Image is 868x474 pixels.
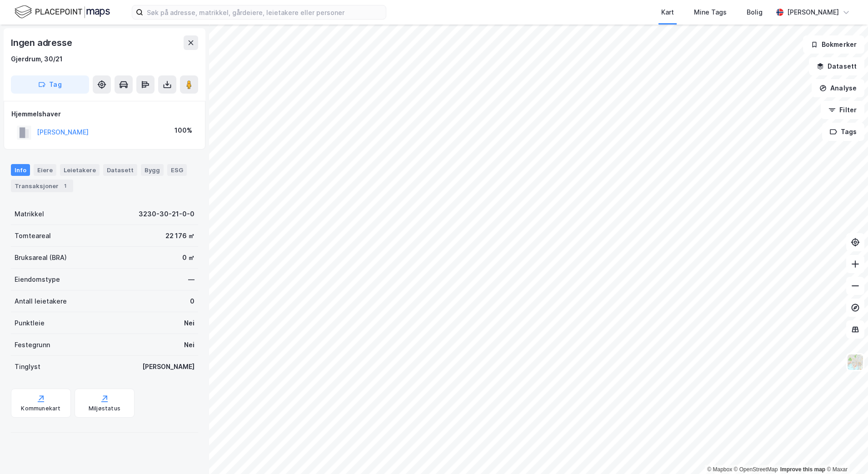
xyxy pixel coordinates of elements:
div: Transaksjoner [11,180,73,192]
div: 100% [175,125,192,136]
div: — [188,274,195,285]
div: Info [11,164,30,176]
div: Kommunekart [21,405,60,412]
div: ESG [167,164,187,176]
div: Miljøstatus [89,405,120,412]
div: [PERSON_NAME] [787,7,839,18]
div: Nei [184,339,195,350]
div: Gjerdrum, 30/21 [11,54,63,65]
div: Mine Tags [694,7,727,18]
div: 0 ㎡ [182,252,195,263]
div: Bruksareal (BRA) [15,252,67,263]
div: 22 176 ㎡ [165,230,195,241]
div: Eiere [34,164,56,176]
img: Z [847,354,864,371]
a: Improve this map [780,466,825,473]
div: Tomteareal [15,230,51,241]
div: Punktleie [15,318,45,329]
div: [PERSON_NAME] [142,361,195,372]
button: Bokmerker [803,35,864,54]
div: Bolig [747,7,763,18]
div: Bygg [141,164,164,176]
div: 1 [60,181,70,190]
div: Datasett [103,164,137,176]
div: Kart [661,7,674,18]
div: 0 [190,296,195,307]
button: Filter [821,101,864,119]
div: Festegrunn [15,339,50,350]
button: Analyse [812,79,864,97]
input: Søk på adresse, matrikkel, gårdeiere, leietakere eller personer [143,5,386,19]
a: OpenStreetMap [734,466,778,473]
button: Tags [822,123,864,141]
div: Hjemmelshaver [11,109,198,120]
div: Kontrollprogram for chat [823,430,868,474]
div: 3230-30-21-0-0 [139,209,195,220]
div: Antall leietakere [15,296,67,307]
div: Ingen adresse [11,35,74,50]
button: Tag [11,75,89,94]
div: Nei [184,318,195,329]
button: Datasett [809,57,864,75]
div: Leietakere [60,164,100,176]
a: Mapbox [707,466,732,473]
div: Eiendomstype [15,274,60,285]
div: Matrikkel [15,209,44,220]
div: Tinglyst [15,361,40,372]
img: logo.f888ab2527a4732fd821a326f86c7f29.svg [15,4,110,20]
iframe: Chat Widget [823,430,868,474]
